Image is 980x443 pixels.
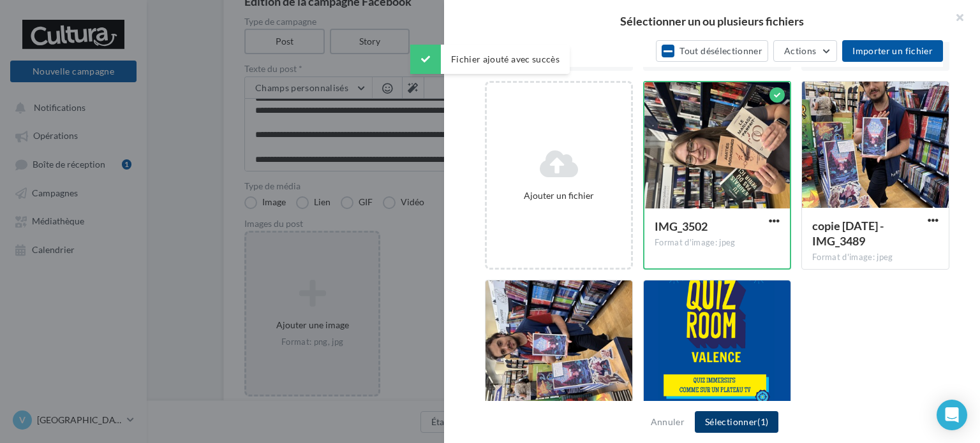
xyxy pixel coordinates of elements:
[646,414,690,430] button: Annuler
[812,219,884,248] span: copie 08-09-2025 - IMG_3489
[842,40,943,62] button: Importer un fichier
[655,219,708,233] span: IMG_3502
[464,15,960,27] h2: Sélectionner un ou plusieurs fichiers
[656,40,768,62] button: Tout désélectionner
[784,45,816,56] span: Actions
[492,189,626,202] div: Ajouter un fichier
[937,400,967,430] div: Open Intercom Messenger
[410,45,570,74] div: Fichier ajouté avec succès
[812,252,939,263] div: Format d'image: jpeg
[695,411,778,433] button: Sélectionner(1)
[852,45,933,56] span: Importer un fichier
[655,237,780,249] div: Format d'image: jpeg
[757,416,768,427] span: (1)
[773,40,837,62] button: Actions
